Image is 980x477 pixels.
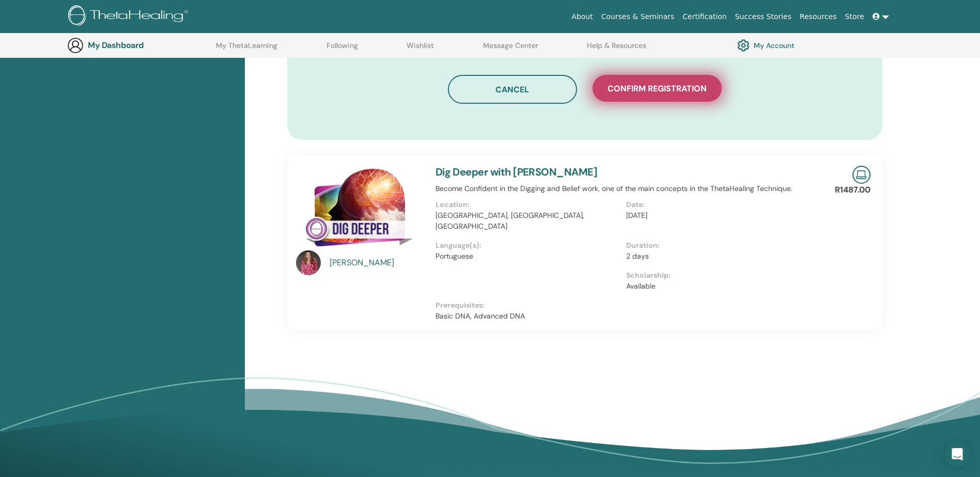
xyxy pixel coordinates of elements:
p: [DATE] [626,210,811,221]
p: [GEOGRAPHIC_DATA], [GEOGRAPHIC_DATA], [GEOGRAPHIC_DATA] [435,210,620,232]
p: Duration: [626,240,811,251]
p: Location: [435,199,620,210]
a: Courses & Seminars [597,7,679,26]
a: Help & Resources [587,41,646,58]
p: Become Confident in the Digging and Belief work, one of the main concepts in the ThetaHealing Tec... [435,183,817,194]
a: Store [841,7,868,26]
p: Available [626,281,811,292]
p: Portuguese [435,251,620,262]
img: Live Online Seminar [852,166,870,184]
span: Confirm registration [608,83,707,94]
img: Dig Deeper [296,166,423,254]
img: generic-user-icon.jpg [67,37,84,54]
a: Message Center [483,41,538,58]
h3: My Dashboard [88,40,191,50]
a: My ThetaLearning [216,41,277,58]
button: Cancel [448,75,577,104]
a: About [567,7,597,26]
p: Prerequisites: [435,300,817,311]
p: R1487.00 [835,184,870,196]
div: Open Intercom Messenger [945,442,970,467]
a: Resources [796,7,841,26]
a: Wishlist [407,41,434,58]
a: Dig Deeper with [PERSON_NAME] [435,165,598,179]
a: My Account [737,37,795,54]
p: Scholarship: [626,270,811,281]
p: 2 days [626,251,811,262]
a: Success Stories [731,7,796,26]
img: logo.png [68,5,192,28]
p: Date: [626,199,811,210]
button: Confirm registration [593,75,722,102]
p: Basic DNA, Advanced DNA [435,311,817,322]
a: Certification [678,7,730,26]
img: default.jpg [296,250,321,275]
a: Following [326,41,358,58]
span: Cancel [495,84,529,95]
img: cog.svg [737,37,750,54]
a: [PERSON_NAME] [330,257,425,269]
p: Language(s): [435,240,620,251]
